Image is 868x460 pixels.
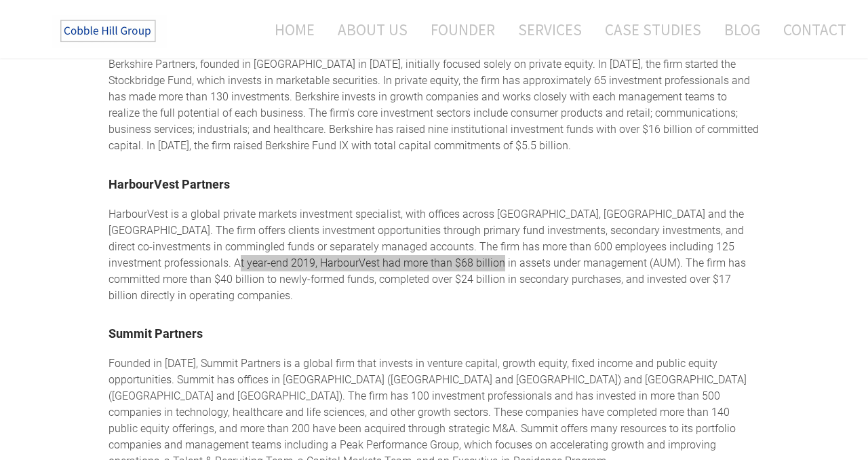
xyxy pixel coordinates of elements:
[108,56,759,154] div: Berkshire Partners, founded in [GEOGRAPHIC_DATA] in [DATE], initially focused solely on private e...
[508,12,592,47] a: Services
[52,14,167,48] img: The Cobble Hill Group LLC
[328,12,418,47] a: About Us
[773,12,846,47] a: Contact
[254,12,325,47] a: Home
[108,177,230,191] a: HarbourVest Partners
[595,12,711,47] a: Case Studies
[420,12,505,47] a: Founder
[714,12,770,47] a: Blog
[108,206,759,304] div: HarbourVest is a global private markets investment specialist, with offices across [GEOGRAPHIC_DA...
[108,326,203,341] a: Summit Partners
